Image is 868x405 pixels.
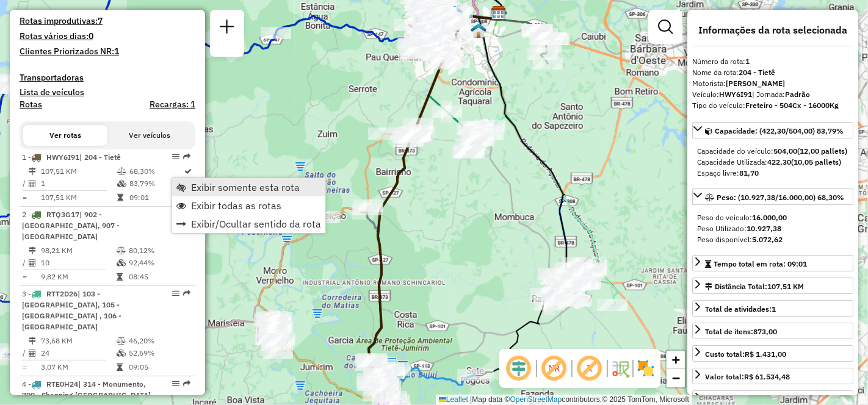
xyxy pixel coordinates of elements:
img: UDC Light Armazém Piracicaba [447,5,463,21]
strong: 504,00 [773,146,797,156]
a: Tempo total em rota: 09:01 [692,255,853,271]
i: Tempo total em rota [117,273,123,281]
span: Exibir/Ocultar sentido da rota [191,219,321,229]
span: 3 - [22,289,121,331]
span: | Jornada: [752,90,810,99]
span: RTT2D26 [46,289,78,298]
td: 83,79% [129,177,184,190]
strong: 7 [98,15,103,26]
td: 46,20% [128,335,190,347]
strong: 10.927,38 [747,224,781,233]
i: Rota otimizada [185,168,192,175]
h4: Transportadoras [20,73,195,83]
td: = [22,271,28,283]
div: Distância Total: [705,281,804,292]
td: 92,44% [128,257,190,269]
span: RTQ3G17 [46,210,79,219]
div: Valor total: [705,371,790,382]
span: | 103 - [GEOGRAPHIC_DATA], 105 - [GEOGRAPHIC_DATA] , 106 - [GEOGRAPHIC_DATA] [22,289,121,331]
span: 4 - [22,379,151,400]
strong: 1 [772,304,776,314]
strong: (12,00 pallets) [797,146,847,156]
h4: Clientes Priorizados NR: [20,46,195,57]
i: Tempo total em rota [117,194,123,201]
em: Opções [172,153,179,160]
strong: R$ 61.534,48 [744,372,790,381]
div: Capacidade do veículo: [697,146,848,157]
li: Exibir/Ocultar sentido da rota [172,215,325,233]
div: Jornada Motorista: 09:20 [705,394,792,405]
div: Veículo: [692,89,853,100]
div: Tipo do veículo: [692,100,853,111]
li: Exibir todas as rotas [172,196,325,215]
button: Ver rotas [23,125,107,146]
span: Capacidade: (422,30/504,00) 83,79% [715,126,844,135]
span: | 204 - Tietê [79,152,121,162]
td: 98,21 KM [40,245,116,257]
span: Peso do veículo: [697,213,787,222]
strong: 16.000,00 [752,213,787,222]
td: 107,51 KM [40,192,117,204]
em: Opções [172,290,179,297]
a: Nova sessão e pesquisa [215,15,239,42]
a: Valor total:R$ 61.534,48 [692,368,853,384]
div: Peso: (10.927,38/16.000,00) 68,30% [692,207,853,250]
span: 1 - [22,152,121,162]
h4: Rotas improdutivas: [20,16,195,26]
span: Tempo total em rota: 09:01 [714,259,807,268]
a: Capacidade: (422,30/504,00) 83,79% [692,122,853,138]
i: % de utilização do peso [117,247,126,254]
em: Opções [172,380,179,387]
td: 9,82 KM [40,271,116,283]
span: Ocultar deslocamento [504,354,533,383]
td: 3,07 KM [40,361,116,373]
h4: Lista de veículos [20,87,195,98]
span: Total de atividades: [705,304,776,314]
td: = [22,192,28,204]
div: Nome da rota: [692,67,853,78]
a: Custo total:R$ 1.431,00 [692,345,853,362]
span: | [470,395,472,404]
a: OpenStreetMap [510,395,562,404]
div: Peso disponível: [697,234,848,245]
div: Motorista: [692,78,853,89]
span: Exibir somente esta rota [191,182,300,192]
a: Zoom in [667,351,685,369]
span: | 902 - [GEOGRAPHIC_DATA], 907 - [GEOGRAPHIC_DATA] [22,210,120,241]
span: + [672,352,680,367]
td: 09:05 [128,361,190,373]
span: 107,51 KM [767,282,804,291]
strong: HWY6I91 [719,90,752,99]
span: Exibir NR [540,354,569,383]
strong: R$ 1.431,00 [745,349,786,359]
td: 80,12% [128,245,190,257]
td: 09:01 [129,192,184,204]
h4: Recargas: 1 [150,99,195,110]
span: − [672,370,680,385]
a: Distância Total:107,51 KM [692,278,853,294]
a: Leaflet [439,395,468,404]
h4: Rotas [20,99,42,110]
i: Total de Atividades [29,180,36,187]
i: % de utilização do peso [117,168,126,175]
a: Total de itens:873,00 [692,323,853,339]
i: Distância Total [29,247,36,254]
td: 08:45 [128,271,190,283]
td: 73,68 KM [40,335,116,347]
i: % de utilização da cubagem [117,180,126,187]
em: Rota exportada [183,290,190,297]
span: Peso: (10.927,38/16.000,00) 68,30% [717,193,844,202]
span: 2 - [22,210,120,241]
td: 1 [40,177,117,190]
a: Total de atividades:1 [692,300,853,317]
img: Exibir/Ocultar setores [636,359,656,378]
div: Capacidade Utilizada: [697,157,848,168]
i: Distância Total [29,337,36,345]
a: Peso: (10.927,38/16.000,00) 68,30% [692,188,853,205]
strong: Padrão [785,90,810,99]
h4: Rotas vários dias: [20,31,195,41]
img: Fluxo de ruas [610,359,630,378]
span: RTE0H24 [46,379,78,389]
a: Zoom out [667,369,685,387]
strong: 873,00 [753,327,777,336]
